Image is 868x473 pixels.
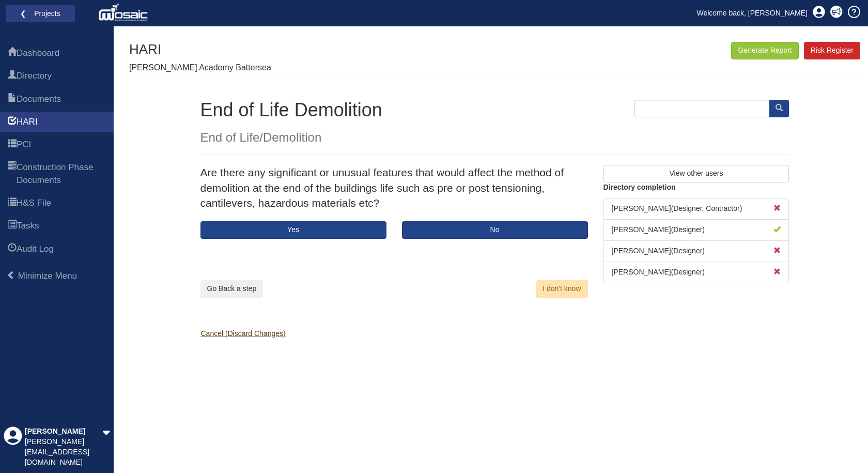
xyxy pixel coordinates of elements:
[18,271,77,281] span: Minimize Menu
[8,220,17,233] span: Tasks
[8,116,17,129] span: HARI
[200,280,263,298] button: Go Back a step
[603,183,676,191] b: Directory completion
[8,94,17,106] span: Documents
[17,220,39,232] span: Tasks
[17,70,52,82] span: Directory
[200,100,789,120] h1: End of Life Demolition
[603,169,789,177] a: View other users
[17,243,54,255] span: Audit Log
[8,197,17,210] span: H&S File
[17,139,31,151] span: PCI
[8,139,17,151] span: PCI
[689,5,815,21] a: Welcome back, [PERSON_NAME]
[200,221,386,239] button: Yes
[402,221,588,239] button: No
[17,93,61,105] span: Documents
[769,100,789,117] button: Search
[12,7,68,20] a: ❮ Projects
[17,116,38,128] span: HARI
[129,42,271,57] h1: HARI
[8,70,17,83] span: Directory
[8,48,17,60] span: Dashboard
[17,47,59,59] span: Dashboard
[824,426,860,465] iframe: Chat
[25,437,102,468] div: [PERSON_NAME][EMAIL_ADDRESS][DOMAIN_NAME]
[8,243,17,256] span: Audit Log
[193,329,286,338] a: Cancel (Discard Changes)
[17,161,106,187] span: Construction Phase Documents
[7,271,16,280] span: Minimize Menu
[536,280,587,298] button: I don't know
[98,3,150,23] img: logo_white.png
[25,426,102,437] div: [PERSON_NAME]
[8,162,17,187] span: Construction Phase Documents
[603,219,789,241] li: [PERSON_NAME] ( Designer )
[129,62,271,74] p: [PERSON_NAME] Academy Battersea
[200,131,789,144] h3: End of Life/Demolition
[603,198,789,220] li: [PERSON_NAME] ( Designer, Contractor )
[17,197,51,209] span: H&S File
[603,165,789,182] button: View other users
[200,165,588,210] p: Are there any significant or unusual features that would affect the method of demolition at the e...
[603,240,789,262] li: [PERSON_NAME] ( Designer )
[804,42,860,59] a: Risk Register
[4,426,22,468] div: Profile
[731,42,798,59] button: Generate Report
[603,262,789,283] li: [PERSON_NAME] ( Designer )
